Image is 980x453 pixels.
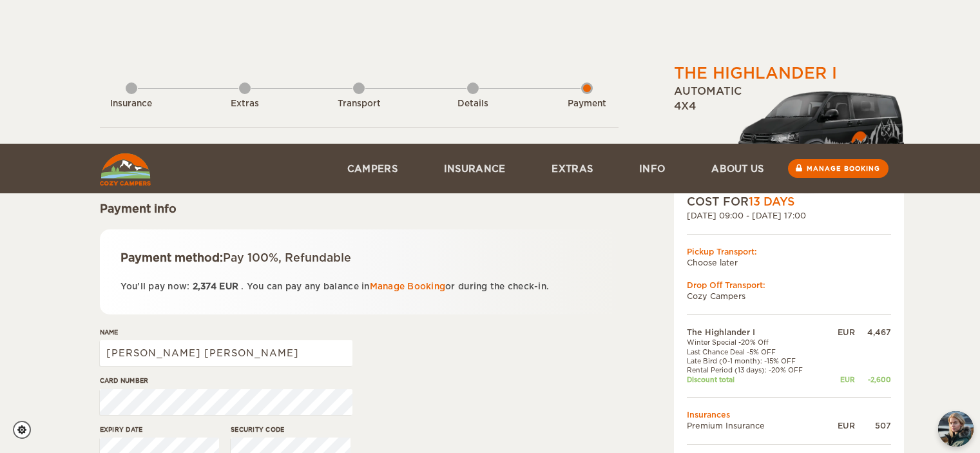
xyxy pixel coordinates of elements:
[552,98,622,110] div: Payment
[674,63,837,84] div: The Highlander I
[674,84,904,194] div: Automatic 4x4
[855,327,891,338] div: 4,467
[209,98,280,110] div: Extras
[938,411,974,447] img: Freyja at Cozy Campers
[616,144,688,193] a: Info
[100,201,619,217] div: Payment info
[855,420,891,431] div: 507
[687,338,827,347] td: Winter Special -20% Off
[687,375,827,384] td: Discount total
[826,420,854,431] div: EUR
[688,144,787,193] a: About us
[687,409,891,420] td: Insurances
[100,327,352,337] label: Name
[96,98,167,110] div: Insurance
[687,356,827,365] td: Late Bird (0-1 month): -15% OFF
[528,144,616,193] a: Extras
[687,257,891,268] td: Choose later
[687,280,891,291] div: Drop Off Transport:
[323,98,394,110] div: Transport
[687,291,891,302] td: Cozy Campers
[826,327,854,338] div: EUR
[324,144,421,193] a: Campers
[13,421,39,439] a: Cookie settings
[120,250,598,265] div: Payment method:
[193,282,216,291] span: 2,374
[421,144,529,193] a: Insurance
[100,376,352,385] label: Card number
[687,246,891,257] div: Pickup Transport:
[120,279,598,294] p: You'll pay now: . You can pay any balance in or during the check-in.
[749,195,794,208] span: 13 Days
[938,411,974,447] button: chat-button
[788,159,889,178] a: Manage booking
[100,425,220,434] label: Expiry date
[826,375,854,384] div: EUR
[725,88,904,194] img: Cozy-3.png
[231,425,351,434] label: Security code
[437,98,508,110] div: Details
[100,153,151,186] img: Cozy Campers
[855,375,891,384] div: -2,600
[687,347,827,356] td: Last Chance Deal -5% OFF
[687,210,891,221] div: [DATE] 09:00 - [DATE] 17:00
[687,327,827,338] td: The Highlander I
[223,251,351,264] span: Pay 100%, Refundable
[687,194,891,209] div: COST FOR
[687,365,827,374] td: Rental Period (13 days): -20% OFF
[370,282,446,291] a: Manage Booking
[219,282,238,291] span: EUR
[687,420,827,431] td: Premium Insurance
